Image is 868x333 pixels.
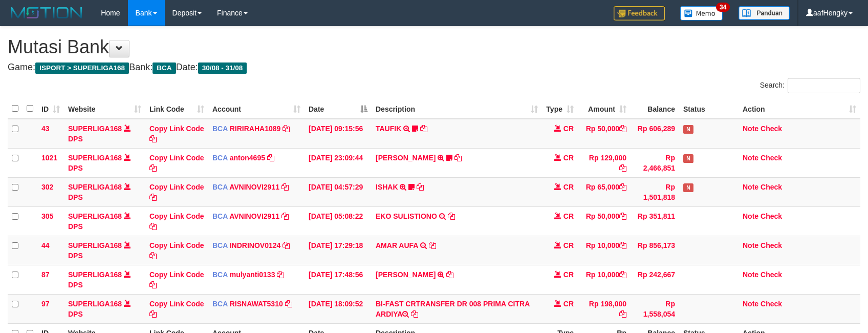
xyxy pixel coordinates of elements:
a: SUPERLIGA168 [68,241,122,249]
a: Copy Link Code [149,241,204,260]
td: DPS [64,148,145,177]
td: BI-FAST CRTRANSFER DR 008 PRIMA CITRA ARDIYA [372,294,542,323]
a: AMAR AUFA [376,241,418,249]
a: Copy Link Code [149,300,204,318]
span: Has Note [683,125,693,134]
td: DPS [64,119,145,149]
a: Copy SRI BASUKI to clipboard [454,154,462,162]
span: CR [563,241,574,249]
a: Note [743,124,758,133]
a: SUPERLIGA168 [68,124,122,133]
span: BCA [212,212,228,220]
a: Check [761,270,782,279]
a: SUPERLIGA168 [68,300,122,308]
span: 305 [41,212,53,220]
a: Check [761,300,782,308]
span: 43 [41,124,50,133]
a: Copy TAUFIK to clipboard [420,124,427,133]
td: Rp 10,000 [578,265,631,294]
a: Check [761,183,782,191]
a: Note [743,154,758,162]
td: [DATE] 04:57:29 [305,177,372,206]
span: BCA [212,154,228,162]
span: BCA [212,183,228,191]
a: Copy Rp 50,000 to clipboard [619,212,626,220]
a: Check [761,212,782,220]
span: CR [563,270,574,279]
th: Website: activate to sort column ascending [64,99,145,119]
a: mulyanti0133 [230,270,275,279]
a: ISHAK [376,183,398,191]
td: [DATE] 17:29:18 [305,236,372,265]
td: Rp 351,811 [631,206,679,236]
img: Button%20Memo.svg [680,6,723,20]
a: Note [743,212,758,220]
th: ID: activate to sort column ascending [37,99,64,119]
td: DPS [64,177,145,206]
span: BCA [212,300,228,308]
a: Copy AVNINOVI2911 to clipboard [281,183,289,191]
th: Type: activate to sort column ascending [542,99,578,119]
a: Copy EKO SULISTIONO to clipboard [448,212,455,220]
span: 302 [41,183,53,191]
a: Copy mulyanti0133 to clipboard [277,270,284,279]
th: Date: activate to sort column descending [305,99,372,119]
a: Copy INDRINOV0124 to clipboard [283,241,290,249]
a: Copy AMAR AUFA to clipboard [429,241,436,249]
img: MOTION_logo.png [8,5,85,20]
span: 87 [41,270,50,279]
td: Rp 65,000 [578,177,631,206]
a: Check [761,154,782,162]
a: Copy AVNINOVI2911 to clipboard [281,212,289,220]
a: AVNINOVI2911 [229,212,279,220]
th: Link Code: activate to sort column ascending [145,99,208,119]
td: DPS [64,206,145,236]
span: BCA [212,124,228,133]
span: Has Note [683,154,693,163]
td: DPS [64,236,145,265]
span: 1021 [41,154,57,162]
td: [DATE] 09:15:56 [305,119,372,149]
td: Rp 2,466,851 [631,148,679,177]
a: Copy anton4695 to clipboard [267,154,274,162]
td: Rp 606,289 [631,119,679,149]
a: Check [761,241,782,249]
a: AVNINOVI2911 [229,183,279,191]
a: Copy Rp 50,000 to clipboard [619,124,626,133]
a: Copy Rp 198,000 to clipboard [619,310,626,318]
th: Description: activate to sort column ascending [372,99,542,119]
a: SUPERLIGA168 [68,270,122,279]
td: Rp 1,558,054 [631,294,679,323]
span: 34 [716,3,730,12]
h4: Game: Bank: Date: [8,63,860,73]
label: Search: [760,78,860,93]
span: BCA [153,63,176,74]
img: Feedback.jpg [614,6,665,20]
th: Account: activate to sort column ascending [208,99,305,119]
th: Balance [631,99,679,119]
td: Rp 129,000 [578,148,631,177]
a: Note [743,270,758,279]
td: Rp 50,000 [578,206,631,236]
span: BCA [212,270,228,279]
img: panduan.png [739,6,790,20]
span: ISPORT > SUPERLIGA168 [35,63,129,74]
a: [PERSON_NAME] [376,154,436,162]
a: Copy Rp 10,000 to clipboard [619,270,626,279]
a: SUPERLIGA168 [68,154,122,162]
a: anton4695 [230,154,265,162]
td: Rp 10,000 [578,236,631,265]
td: DPS [64,265,145,294]
h1: Mutasi Bank [8,37,860,57]
span: 30/08 - 31/08 [198,63,247,74]
a: Copy RIRIRAHA1089 to clipboard [283,124,290,133]
a: Copy SILVA SARI S to clipboard [446,270,453,279]
input: Search: [788,78,860,93]
a: RISNAWAT5310 [230,300,283,308]
a: SUPERLIGA168 [68,212,122,220]
a: [PERSON_NAME] [376,270,436,279]
a: INDRINOV0124 [230,241,281,249]
a: Copy Link Code [149,124,204,143]
span: BCA [212,241,228,249]
a: TAUFIK [376,124,401,133]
